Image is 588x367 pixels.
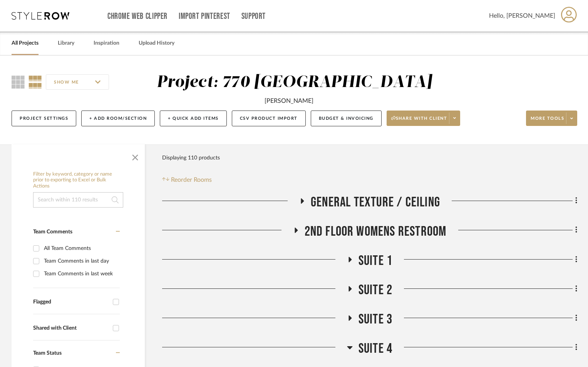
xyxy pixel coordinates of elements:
[44,255,118,267] div: Team Comments in last day
[157,74,432,90] div: Project: 770 [GEOGRAPHIC_DATA]
[44,268,118,280] div: Team Comments in last week
[94,38,119,49] a: Inspiration
[33,229,72,235] span: Team Comments
[305,223,447,240] span: 2nd FLOOR WOMENS RESTROOM
[232,111,306,126] button: CSV Product Import
[12,38,39,49] a: All Projects
[107,13,168,20] a: Chrome Web Clipper
[387,111,461,126] button: Share with client
[33,192,123,208] input: Search within 110 results
[33,325,109,332] div: Shared with Client
[58,38,74,49] a: Library
[33,171,123,189] h6: Filter by keyword, category or name prior to exporting to Excel or Bulk Actions
[358,340,392,357] span: SUITE 4
[391,116,447,127] span: Share with client
[526,111,577,126] button: More tools
[81,111,155,126] button: + Add Room/Section
[311,111,382,126] button: Budget & Invoicing
[33,350,62,356] span: Team Status
[531,116,564,127] span: More tools
[489,11,555,20] span: Hello, [PERSON_NAME]
[33,299,109,305] div: Flagged
[162,150,220,166] div: Displaying 110 products
[241,13,266,20] a: Support
[358,282,392,298] span: SUITE 2
[358,253,392,269] span: SUITE 1
[358,311,392,328] span: SUITE 3
[139,38,174,49] a: Upload History
[311,194,440,211] span: GENERAL TEXTURE / CEILING
[44,242,118,255] div: All Team Comments
[265,96,313,106] div: [PERSON_NAME]
[162,175,212,184] button: Reorder Rooms
[160,111,227,126] button: + Quick Add Items
[12,111,76,126] button: Project Settings
[171,175,212,184] span: Reorder Rooms
[179,13,230,20] a: Import Pinterest
[127,148,143,164] button: Close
